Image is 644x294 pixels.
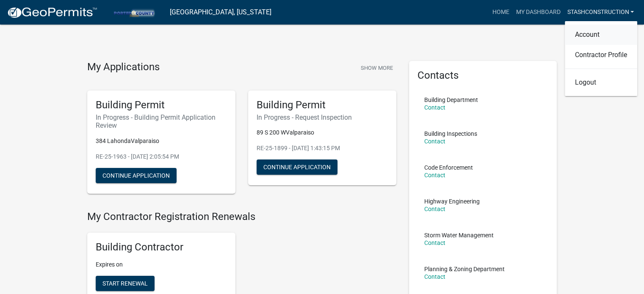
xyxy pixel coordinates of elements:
h6: In Progress - Building Permit Application Review [96,113,227,129]
a: Home [489,4,512,20]
button: Continue Application [96,168,177,183]
a: Contact [424,206,445,212]
a: My Dashboard [512,4,564,20]
h4: My Applications [87,61,160,74]
h5: Building Permit [257,99,388,111]
p: RE-25-1963 - [DATE] 2:05:54 PM [96,152,227,161]
a: Logout [565,72,637,93]
p: Planning & Zoning Department [424,266,505,272]
a: Contact [424,273,445,280]
p: RE-25-1899 - [DATE] 1:43:15 PM [257,144,388,153]
h5: Building Permit [96,99,227,111]
p: Building Department [424,97,478,103]
h6: In Progress - Request Inspection [257,113,388,121]
h4: My Contractor Registration Renewals [87,211,396,223]
p: Building Inspections [424,131,477,137]
div: StashConstruction [565,21,637,96]
p: Highway Engineering [424,198,480,204]
button: Start Renewal [96,276,155,291]
p: Expires on [96,260,227,269]
a: Contact [424,138,445,145]
a: Contact [424,104,445,111]
button: Show More [357,61,396,75]
p: 384 LahondaValparaiso [96,137,227,146]
a: Contact [424,239,445,246]
h5: Building Contractor [96,241,227,253]
p: Code Enforcement [424,165,473,170]
a: Account [565,25,637,45]
a: Contact [424,172,445,179]
a: StashConstruction [564,4,637,20]
a: [GEOGRAPHIC_DATA], [US_STATE] [170,5,271,19]
img: Porter County, Indiana [104,6,163,18]
p: Storm Water Management [424,232,494,238]
span: Start Renewal [102,280,148,287]
button: Continue Application [257,159,337,175]
p: 89 S 200 WValparaiso [257,128,388,137]
h5: Contacts [417,69,549,82]
a: Contractor Profile [565,45,637,65]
